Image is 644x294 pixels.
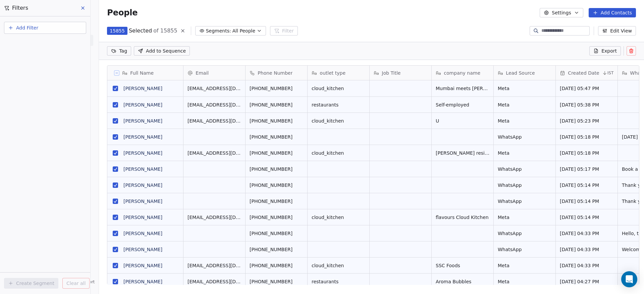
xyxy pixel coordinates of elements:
[187,101,241,108] span: [EMAIL_ADDRESS][DOMAIN_NAME]
[123,182,162,188] a: [PERSON_NAME]
[187,262,241,269] span: [EMAIL_ADDRESS][DOMAIN_NAME]
[250,166,303,172] span: [PHONE_NUMBER]
[506,70,535,76] span: Lead Source
[382,70,400,76] span: Job Title
[123,134,162,140] a: [PERSON_NAME]
[146,48,186,54] span: Add to Sequence
[250,101,303,108] span: [PHONE_NUMBER]
[187,85,241,92] span: [EMAIL_ADDRESS][DOMAIN_NAME]
[498,150,551,156] span: Meta
[308,66,369,80] div: outlet type
[250,214,303,221] span: [PHONE_NUMBER]
[250,262,303,269] span: [PHONE_NUMBER]
[607,70,614,76] span: IST
[436,85,489,92] span: Mumbai meets [PERSON_NAME]
[123,199,162,204] a: [PERSON_NAME]
[498,198,551,205] span: WhatsApp
[250,118,303,124] span: [PHONE_NUMBER]
[436,262,489,269] span: SSC Foods
[107,66,183,80] div: Full Name
[107,8,138,18] span: People
[130,70,154,76] span: Full Name
[312,214,365,221] span: cloud_kitchen
[250,278,303,285] span: [PHONE_NUMBER]
[312,85,365,92] span: cloud_kitchen
[123,118,162,124] a: [PERSON_NAME]
[436,214,489,221] span: flavours Cloud Kitchen
[498,101,551,108] span: Meta
[123,215,162,220] a: [PERSON_NAME]
[444,70,480,76] span: company name
[129,27,152,35] span: Selected
[123,166,162,172] a: [PERSON_NAME]
[250,246,303,253] span: [PHONE_NUMBER]
[598,26,636,35] button: Edit View
[560,262,613,269] span: [DATE] 04:33 PM
[206,27,231,34] span: Segments:
[498,85,551,92] span: Meta
[589,46,621,56] button: Export
[556,66,618,80] div: Created DateIST
[498,214,551,221] span: Meta
[320,70,345,76] span: outlet type
[498,246,551,253] span: WhatsApp
[498,262,551,269] span: Meta
[123,279,162,284] a: [PERSON_NAME]
[560,118,613,124] span: [DATE] 05:23 PM
[119,48,127,54] span: Tag
[560,134,613,140] span: [DATE] 05:18 PM
[498,182,551,189] span: WhatsApp
[270,26,298,35] button: Filter
[432,66,493,80] div: company name
[560,150,613,156] span: [DATE] 05:18 PM
[494,66,555,80] div: Lead Source
[250,230,303,237] span: [PHONE_NUMBER]
[498,278,551,285] span: Meta
[560,101,613,108] span: [DATE] 05:38 PM
[589,8,636,17] button: Add Contacts
[312,262,365,269] span: cloud_kitchen
[560,198,613,205] span: [DATE] 05:14 PM
[123,231,162,236] a: [PERSON_NAME]
[153,27,177,35] span: of 15855
[250,134,303,140] span: [PHONE_NUMBER]
[560,182,613,189] span: [DATE] 05:14 PM
[560,230,613,237] span: [DATE] 04:33 PM
[183,66,245,80] div: Email
[312,118,365,124] span: cloud_kitchen
[107,80,183,285] div: grid
[123,263,162,268] a: [PERSON_NAME]
[540,8,583,17] button: Settings
[232,27,255,34] span: All People
[621,271,637,287] div: Open Intercom Messenger
[123,102,162,107] a: [PERSON_NAME]
[498,166,551,172] span: WhatsApp
[560,246,613,253] span: [DATE] 04:33 PM
[498,118,551,124] span: Meta
[560,85,613,92] span: [DATE] 05:47 PM
[250,85,303,92] span: [PHONE_NUMBER]
[560,214,613,221] span: [DATE] 05:14 PM
[436,101,489,108] span: Self-employed
[312,101,365,108] span: restaurants
[123,150,162,156] a: [PERSON_NAME]
[601,48,617,54] span: Export
[436,118,489,124] span: U
[123,86,162,91] a: [PERSON_NAME]
[123,247,162,252] a: [PERSON_NAME]
[436,150,489,156] span: [PERSON_NAME] residence s
[498,134,551,140] span: WhatsApp
[498,230,551,237] span: WhatsApp
[134,46,190,56] button: Add to Sequence
[187,150,241,156] span: [EMAIL_ADDRESS][DOMAIN_NAME]
[187,214,241,221] span: [EMAIL_ADDRESS][DOMAIN_NAME]
[187,118,241,124] span: [EMAIL_ADDRESS][DOMAIN_NAME]
[187,278,241,285] span: [EMAIL_ADDRESS][DOMAIN_NAME]
[370,66,431,80] div: Job Title
[107,27,127,35] button: 15855
[258,70,292,76] span: Phone Number
[560,278,613,285] span: [DATE] 04:27 PM
[250,182,303,189] span: [PHONE_NUMBER]
[568,70,599,76] span: Created Date
[107,46,131,56] button: Tag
